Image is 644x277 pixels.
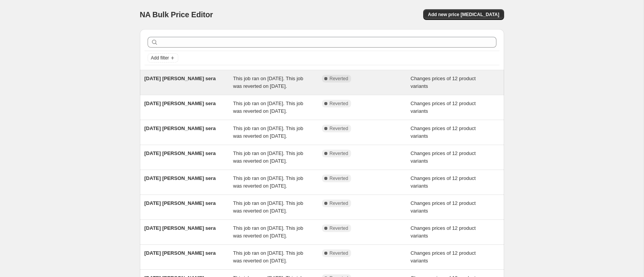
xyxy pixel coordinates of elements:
[145,101,216,106] span: [DATE] [PERSON_NAME] sera
[148,53,178,63] button: Add filter
[411,225,476,239] span: Changes prices of 12 product variants
[330,101,348,107] span: Reverted
[411,150,476,164] span: Changes prices of 12 product variants
[145,225,216,231] span: [DATE] [PERSON_NAME] sera
[145,125,216,131] span: [DATE] [PERSON_NAME] sera
[233,200,303,214] span: This job ran on [DATE]. This job was reverted on [DATE].
[330,125,348,132] span: Reverted
[233,101,303,114] span: This job ran on [DATE]. This job was reverted on [DATE].
[411,125,476,139] span: Changes prices of 12 product variants
[330,200,348,206] span: Reverted
[233,125,303,139] span: This job ran on [DATE]. This job was reverted on [DATE].
[411,175,476,189] span: Changes prices of 12 product variants
[423,9,504,20] button: Add new price [MEDICAL_DATA]
[145,250,216,256] span: [DATE] [PERSON_NAME] sera
[145,200,216,206] span: [DATE] [PERSON_NAME] sera
[411,200,476,214] span: Changes prices of 12 product variants
[233,175,303,189] span: This job ran on [DATE]. This job was reverted on [DATE].
[330,76,348,82] span: Reverted
[330,250,348,256] span: Reverted
[330,175,348,181] span: Reverted
[330,225,348,231] span: Reverted
[233,150,303,164] span: This job ran on [DATE]. This job was reverted on [DATE].
[330,150,348,157] span: Reverted
[145,76,216,81] span: [DATE] [PERSON_NAME] sera
[233,76,303,89] span: This job ran on [DATE]. This job was reverted on [DATE].
[233,250,303,264] span: This job ran on [DATE]. This job was reverted on [DATE].
[145,175,216,181] span: [DATE] [PERSON_NAME] sera
[428,12,499,18] span: Add new price [MEDICAL_DATA]
[233,225,303,239] span: This job ran on [DATE]. This job was reverted on [DATE].
[411,250,476,264] span: Changes prices of 12 product variants
[411,101,476,114] span: Changes prices of 12 product variants
[151,55,169,61] span: Add filter
[145,150,216,156] span: [DATE] [PERSON_NAME] sera
[411,76,476,89] span: Changes prices of 12 product variants
[140,10,213,19] span: NA Bulk Price Editor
